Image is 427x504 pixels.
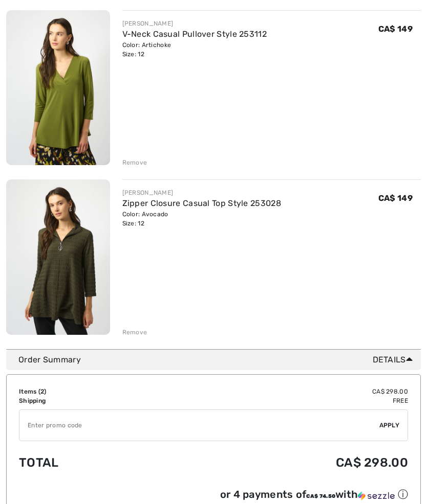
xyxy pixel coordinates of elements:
div: or 4 payments of with [220,488,408,501]
div: [PERSON_NAME] [122,188,281,197]
span: CA$ 149 [378,193,413,203]
input: Promo code [19,410,379,441]
span: Details [373,354,417,366]
div: Remove [122,158,147,167]
div: Color: Avocado Size: 12 [122,210,281,228]
div: Order Summary [18,354,417,366]
span: 2 [40,388,44,395]
img: V-Neck Casual Pullover Style 253112 [6,10,110,165]
td: CA$ 298.00 [157,445,408,480]
td: Shipping [19,396,157,405]
td: Free [157,396,408,405]
div: [PERSON_NAME] [122,19,267,28]
a: Zipper Closure Casual Top Style 253028 [122,198,281,208]
a: V-Neck Casual Pullover Style 253112 [122,29,267,39]
td: Items ( ) [19,387,157,396]
span: CA$ 74.50 [306,493,335,499]
div: Color: Artichoke Size: 12 [122,40,267,59]
span: CA$ 149 [378,24,413,34]
div: Remove [122,328,147,337]
img: Zipper Closure Casual Top Style 253028 [6,179,110,334]
span: Apply [379,421,400,430]
td: Total [19,445,157,480]
img: Sezzle [358,491,395,500]
td: CA$ 298.00 [157,387,408,396]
